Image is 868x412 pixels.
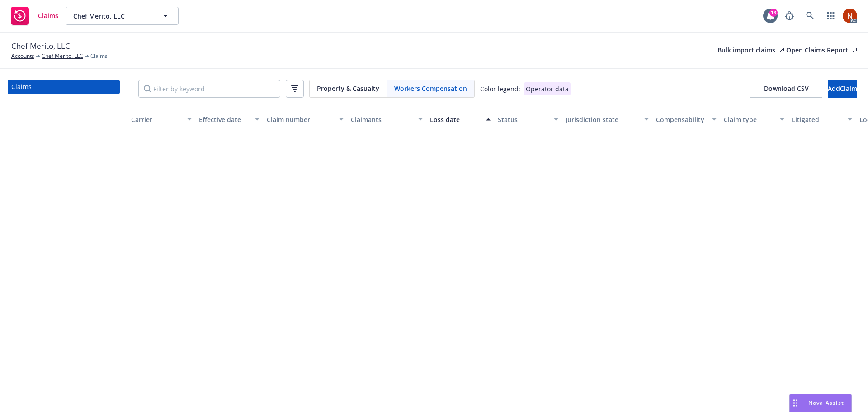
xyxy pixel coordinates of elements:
[828,84,857,93] span: Add Claim
[38,12,58,19] span: Claims
[724,115,774,124] div: Claim type
[828,80,857,98] button: AddClaim
[480,84,520,94] div: Color legend:
[195,109,263,130] button: Effective date
[801,7,819,25] a: Search
[11,40,70,52] span: Chef Merito, LLC
[769,9,778,17] div: 13
[792,115,842,124] div: Litigated
[73,11,151,21] span: Chef Merito, LLC
[131,115,182,124] div: Carrier
[656,115,707,124] div: Compensability
[347,109,426,130] button: Claimants
[267,115,334,124] div: Claim number
[8,80,120,94] a: Claims
[717,43,784,57] a: Bulk import claims
[42,52,83,60] a: Chef Merito, LLC
[720,109,788,130] button: Claim type
[394,84,467,93] span: Workers Compensation
[808,399,844,407] span: Nova Assist
[566,115,639,124] div: Jurisdiction state
[750,80,822,98] button: Download CSV
[822,7,840,25] a: Switch app
[11,52,34,60] a: Accounts
[524,82,571,95] div: Operator data
[843,9,857,23] img: photo
[562,109,652,130] button: Jurisdiction state
[786,43,857,57] a: Open Claims Report
[788,109,856,130] button: Litigated
[90,52,108,60] span: Claims
[426,109,494,130] button: Loss date
[199,115,250,124] div: Effective date
[790,394,801,412] div: Drag to move
[780,7,798,25] a: Report a Bug
[127,109,195,130] button: Carrier
[498,115,548,124] div: Status
[764,84,809,93] span: Download CSV
[652,109,720,130] button: Compensability
[351,115,413,124] div: Claimants
[138,80,280,98] input: Filter by keyword
[789,394,852,412] button: Nova Assist
[430,115,481,124] div: Loss date
[786,43,857,57] div: Open Claims Report
[494,109,562,130] button: Status
[66,7,179,25] button: Chef Merito, LLC
[317,84,379,93] span: Property & Casualty
[263,109,347,130] button: Claim number
[717,43,784,57] div: Bulk import claims
[11,80,32,94] div: Claims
